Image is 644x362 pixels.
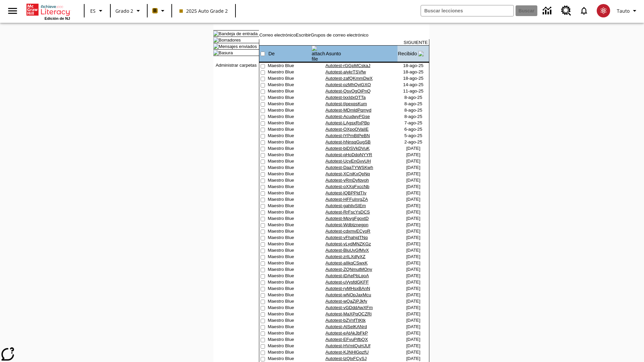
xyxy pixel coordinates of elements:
[312,46,325,62] img: attach file
[268,88,311,95] td: Maestro Blue
[597,4,610,17] img: avatar image
[406,305,420,310] nobr: [DATE]
[404,101,422,106] nobr: 8-ago-25
[617,7,630,14] span: Tauto
[268,159,311,165] td: Maestro Blue
[325,139,371,144] a: Autotest-hNnsqGugSB
[325,337,368,342] a: Autotest-EFvuPifbQX
[325,343,370,348] a: Autotest-HVmtQuHJUf
[268,127,311,133] td: Maestro Blue
[325,267,372,272] a: Autotest-ZQNmutMOny
[406,229,420,234] nobr: [DATE]
[268,324,311,330] td: Maestro Blue
[219,38,241,43] a: Borradores
[406,286,420,291] nobr: [DATE]
[325,356,367,361] a: Autotest-lzQlxFCySJ
[213,50,219,55] img: folder_icon_pick.gif
[593,2,614,19] button: Escoja un nuevo avatar
[406,292,420,297] nobr: [DATE]
[268,337,311,343] td: Maestro Blue
[325,152,372,157] a: Autotest-qHoDdqNYYR
[406,254,420,259] nobr: [DATE]
[403,76,424,81] nobr: 18-ago-25
[418,51,424,56] img: arrow_down.gif
[557,2,575,20] a: Centro de recursos, Se abrirá en una pestaña nueva.
[406,299,420,304] nobr: [DATE]
[421,5,514,16] input: Buscar campo
[406,222,420,227] nobr: [DATE]
[325,69,366,74] a: Autotest-aiykrTSVfw
[325,82,371,87] a: Autotest-pzMhOyiGXO
[406,260,420,265] nobr: [DATE]
[406,330,420,336] nobr: [DATE]
[115,7,133,14] span: Grado 2
[406,146,420,151] nobr: [DATE]
[403,82,424,87] nobr: 14-ago-25
[406,311,420,316] nobr: [DATE]
[406,273,420,278] nobr: [DATE]
[268,184,311,190] td: Maestro Blue
[268,203,311,209] td: Maestro Blue
[268,152,311,159] td: Maestro Blue
[268,69,311,76] td: Maestro Blue
[268,114,311,120] td: Maestro Blue
[268,267,311,273] td: Maestro Blue
[216,63,257,68] a: Administrar carpetas
[268,209,311,216] td: Maestro Blue
[406,337,420,342] nobr: [DATE]
[325,159,371,164] a: Autotest-UcyEnGvvUH
[406,197,420,202] nobr: [DATE]
[325,101,367,106] a: Autotest-tIpexqsKum
[325,273,369,278] a: Autotest-iDAePbLqoA
[406,343,420,348] nobr: [DATE]
[268,146,311,152] td: Maestro Blue
[325,254,365,259] a: Autotest-zrILXdfyXZ
[325,280,369,285] a: Autotest-uVysfdGKFF
[325,165,373,170] a: Autotest-DaaTYWSKwh
[398,51,417,56] a: Recibido
[268,95,311,101] td: Maestro Blue
[268,190,311,197] td: Maestro Blue
[325,235,368,240] a: Autotest-vFhahjdTNq
[325,286,370,291] a: Autotest-ryMHsxBAnN
[325,114,370,119] a: Autotest-AcudwyFGse
[406,350,420,355] nobr: [DATE]
[219,31,258,36] a: Bandeja de entrada
[406,152,420,157] nobr: [DATE]
[406,171,420,176] nobr: [DATE]
[404,120,422,125] nobr: 7-ago-25
[268,178,311,184] td: Maestro Blue
[575,2,593,19] a: Notificaciones
[268,229,311,235] td: Maestro Blue
[404,133,422,138] nobr: 5-ago-25
[113,5,145,17] button: Grado: Grado 2, Elige un grado
[268,82,311,88] td: Maestro Blue
[268,286,311,292] td: Maestro Blue
[406,178,420,183] nobr: [DATE]
[325,76,373,81] a: Autotest-zafQKmmDwX
[325,311,372,316] a: Autotest-MaXPqOCZRi
[268,51,275,56] a: De
[406,235,420,240] nobr: [DATE]
[403,69,424,74] nobr: 18-ago-25
[325,190,366,195] a: Autotest-lQBPPldTIv
[268,101,311,108] td: Maestro Blue
[403,63,424,68] nobr: 18-ago-25
[325,216,369,221] a: Autotest-MpvgFgoxtD
[213,31,219,36] img: folder_icon.gif
[539,2,557,20] a: Centro de información
[153,6,157,15] span: B
[325,88,371,94] a: Autotest-QsvOgOiPnQ
[406,241,420,246] nobr: [DATE]
[213,44,219,49] img: folder_icon.gif
[268,235,311,241] td: Maestro Blue
[268,241,311,248] td: Maestro Blue
[406,216,420,221] nobr: [DATE]
[325,120,370,125] a: Autotest-LAgsxRxPBp
[406,190,420,195] nobr: [DATE]
[268,108,311,114] td: Maestro Blue
[268,330,311,337] td: Maestro Blue
[268,248,311,254] td: Maestro Blue
[325,171,370,176] a: Autotest-XCniKxQpNq
[406,324,420,329] nobr: [DATE]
